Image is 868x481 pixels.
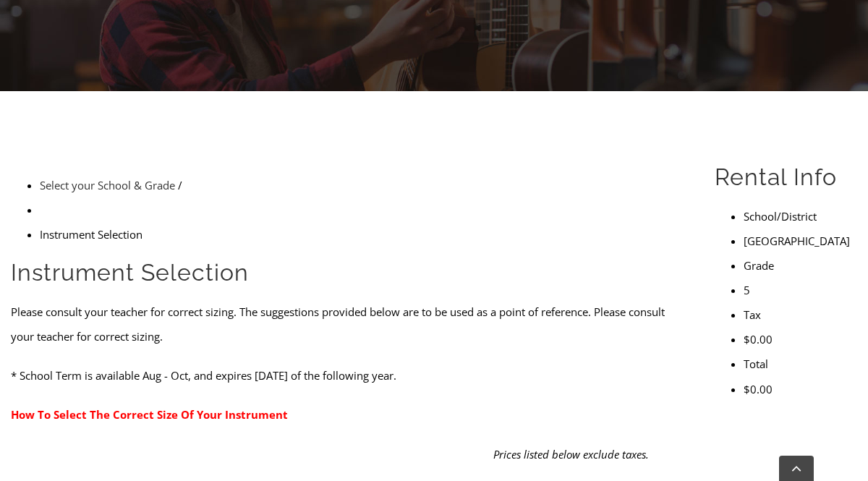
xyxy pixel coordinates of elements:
li: [GEOGRAPHIC_DATA] [744,229,857,253]
p: Please consult your teacher for correct sizing. The suggestions provided below are to be used as ... [11,299,681,349]
p: * School Term is available Aug - Oct, and expires [DATE] of the following year. [11,363,681,388]
li: Tax [744,302,857,327]
li: $0.00 [744,377,857,401]
a: Select your School & Grade [40,178,175,192]
h2: Instrument Selection [11,257,681,288]
li: School/District [744,204,857,229]
li: $0.00 [744,327,857,352]
span: / [178,178,182,192]
h2: Rental Info [715,162,857,192]
a: How To Select The Correct Size Of Your Instrument [11,407,288,422]
li: Total [744,352,857,376]
li: Grade [744,253,857,278]
em: Prices listed below exclude taxes. [493,447,649,461]
li: 5 [744,278,857,302]
li: Instrument Selection [40,222,681,247]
